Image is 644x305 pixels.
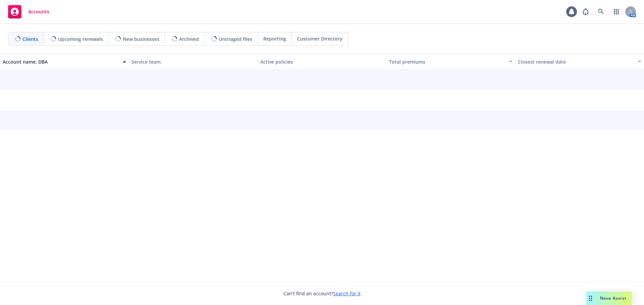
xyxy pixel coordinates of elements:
span: Accounts [28,9,49,14]
button: Total premiums [386,54,515,70]
button: Closest renewal date [515,54,644,70]
span: Untriaged files [219,35,252,43]
span: Reporting [263,35,286,42]
div: Account name, DBA [3,58,119,65]
button: Active policies [258,54,386,70]
span: Clients [22,35,38,43]
span: Nova Assist [600,295,627,301]
a: Search [594,5,608,18]
span: Can't find an account? [283,290,361,297]
button: Nova Assist [586,292,632,305]
div: Total premiums [389,58,505,65]
div: Active policies [260,58,384,65]
a: Switch app [610,5,623,18]
a: Search for it [333,290,361,297]
div: Service team [131,58,255,65]
button: Service team [129,54,258,70]
a: Report a Bug [579,5,592,18]
div: Closest renewal date [518,58,634,65]
span: Upcoming renewals [58,35,103,43]
span: Customer Directory [297,35,342,42]
div: Drag to move [586,292,595,305]
span: Archived [179,35,199,43]
a: Accounts [5,2,52,21]
span: New businesses [123,35,159,43]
